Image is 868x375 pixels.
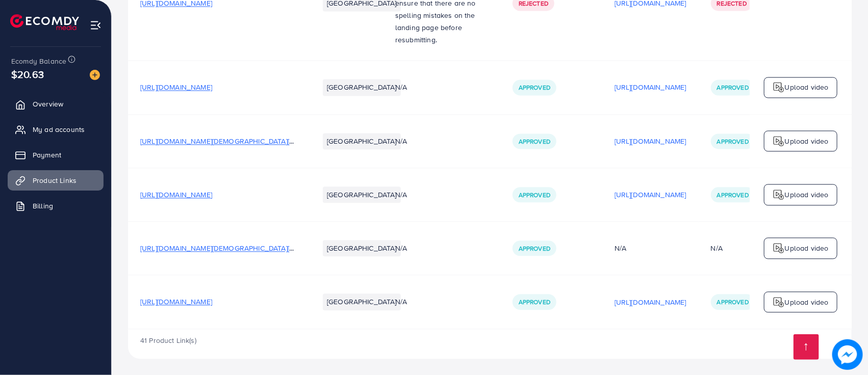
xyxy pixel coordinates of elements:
[615,296,686,308] p: [URL][DOMAIN_NAME]
[717,191,749,199] span: Approved
[785,296,829,308] p: Upload video
[18,58,37,92] span: $20.63
[773,242,785,254] img: logo
[8,94,104,114] a: Overview
[395,190,407,200] span: N/A
[8,119,104,140] a: My ad accounts
[140,82,212,92] span: [URL][DOMAIN_NAME]
[140,243,363,253] span: [URL][DOMAIN_NAME][DEMOGRAPHIC_DATA][DEMOGRAPHIC_DATA]
[785,189,829,201] p: Upload video
[395,297,407,307] span: N/A
[519,298,550,306] span: Approved
[8,196,104,216] a: Billing
[519,244,550,253] span: Approved
[615,135,686,147] p: [URL][DOMAIN_NAME]
[615,81,686,93] p: [URL][DOMAIN_NAME]
[33,150,61,160] span: Payment
[11,56,66,66] span: Ecomdy Balance
[519,191,550,199] span: Approved
[90,70,100,80] img: image
[323,133,401,149] li: [GEOGRAPHIC_DATA]
[717,137,749,146] span: Approved
[140,335,196,345] span: 41 Product Link(s)
[140,190,212,200] span: [URL][DOMAIN_NAME]
[10,14,79,30] img: logo
[395,82,407,92] span: N/A
[323,240,401,256] li: [GEOGRAPHIC_DATA]
[323,186,401,203] li: [GEOGRAPHIC_DATA]
[785,135,829,147] p: Upload video
[519,83,550,92] span: Approved
[832,339,863,370] img: image
[8,145,104,165] a: Payment
[33,124,85,135] span: My ad accounts
[785,242,829,254] p: Upload video
[140,297,212,307] span: [URL][DOMAIN_NAME]
[717,298,749,306] span: Approved
[615,189,686,201] p: [URL][DOMAIN_NAME]
[140,136,363,146] span: [URL][DOMAIN_NAME][DEMOGRAPHIC_DATA][DEMOGRAPHIC_DATA]
[323,79,401,95] li: [GEOGRAPHIC_DATA]
[717,83,749,92] span: Approved
[395,243,407,253] span: N/A
[773,135,785,147] img: logo
[323,293,401,310] li: [GEOGRAPHIC_DATA]
[33,99,63,109] span: Overview
[615,243,686,253] div: N/A
[773,189,785,201] img: logo
[8,170,104,191] a: Product Links
[711,243,723,253] div: N/A
[90,19,101,31] img: menu
[773,81,785,93] img: logo
[785,81,829,93] p: Upload video
[773,296,785,308] img: logo
[395,136,407,146] span: N/A
[519,137,550,146] span: Approved
[33,175,76,185] span: Product Links
[33,201,53,211] span: Billing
